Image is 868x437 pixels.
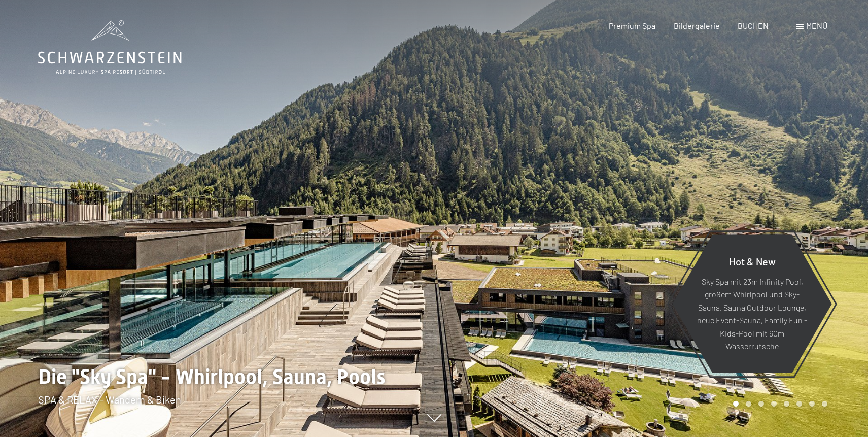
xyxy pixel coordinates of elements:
span: Menü [806,21,827,30]
div: Carousel Page 1 (Current Slide) [733,401,739,407]
div: Carousel Page 8 [822,401,827,407]
div: Carousel Page 5 [784,401,789,407]
a: Bildergalerie [674,21,720,30]
div: Carousel Page 2 [746,401,751,407]
div: Carousel Pagination [730,401,827,407]
div: Carousel Page 6 [796,401,802,407]
div: Carousel Page 3 [758,401,764,407]
div: Carousel Page 7 [809,401,815,407]
p: Sky Spa mit 23m Infinity Pool, großem Whirlpool und Sky-Sauna, Sauna Outdoor Lounge, neue Event-S... [697,275,807,353]
a: Premium Spa [609,21,655,30]
a: Hot & New Sky Spa mit 23m Infinity Pool, großem Whirlpool und Sky-Sauna, Sauna Outdoor Lounge, ne... [672,234,832,374]
div: Carousel Page 4 [771,401,777,407]
span: Hot & New [729,255,776,267]
a: BUCHEN [738,21,769,30]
